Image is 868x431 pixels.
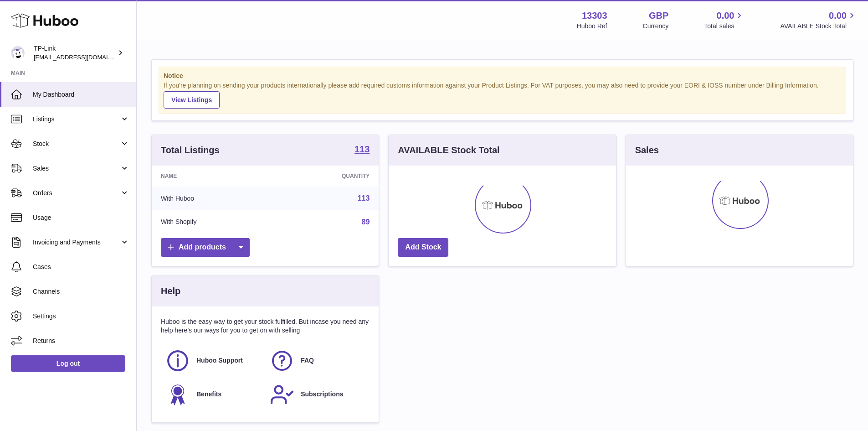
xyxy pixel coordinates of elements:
[33,263,129,271] span: Cases
[161,144,220,156] h3: Total Listings
[33,189,120,197] span: Orders
[33,115,120,124] span: Listings
[34,44,116,62] div: TP-Link
[274,166,379,187] th: Quantity
[358,194,370,202] a: 113
[33,90,129,99] span: My Dashboard
[33,213,129,222] span: Usage
[635,144,659,156] h3: Sales
[196,356,243,365] span: Huboo Support
[161,285,180,297] h3: Help
[161,238,250,257] a: Add products
[33,140,120,148] span: Stock
[165,382,261,407] a: Benefits
[161,317,370,335] p: Huboo is the easy way to get your stock fulfilled. But incase you need any help here's our ways f...
[704,10,745,31] a: 0.00 Total sales
[717,10,734,22] span: 0.00
[643,22,669,31] div: Currency
[33,238,120,247] span: Invoicing and Payments
[152,166,274,187] th: Name
[354,145,370,156] a: 113
[780,10,857,31] a: 0.00 AVAILABLE Stock Total
[34,53,134,61] span: [EMAIL_ADDRESS][DOMAIN_NAME]
[582,10,607,22] strong: 13303
[164,81,841,109] div: If you're planning on sending your products internationally please add required customs informati...
[362,218,370,226] a: 89
[11,355,125,372] a: Log out
[33,164,120,173] span: Sales
[301,390,343,399] span: Subscriptions
[33,287,129,296] span: Channels
[164,72,841,80] strong: Notice
[301,356,314,365] span: FAQ
[152,187,274,210] td: With Huboo
[196,390,221,399] span: Benefits
[165,348,261,373] a: Huboo Support
[829,10,847,22] span: 0.00
[704,22,745,31] span: Total sales
[152,210,274,234] td: With Shopify
[649,10,668,22] strong: GBP
[398,238,448,257] a: Add Stock
[270,382,365,407] a: Subscriptions
[33,312,129,321] span: Settings
[270,348,365,373] a: FAQ
[33,337,129,345] span: Returns
[398,144,499,156] h3: AVAILABLE Stock Total
[577,22,607,31] div: Huboo Ref
[164,91,220,109] a: View Listings
[780,22,857,31] span: AVAILABLE Stock Total
[354,145,370,154] strong: 113
[11,46,25,60] img: internalAdmin-13303@internal.huboo.com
